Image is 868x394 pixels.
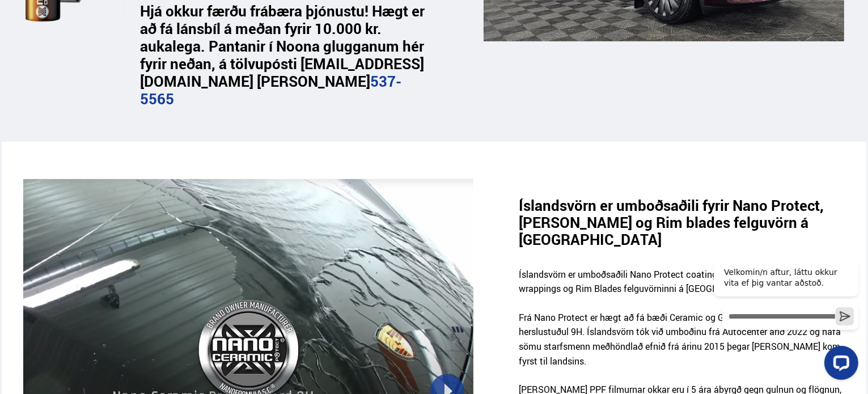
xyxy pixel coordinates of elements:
[519,197,845,248] h3: Íslandsvörn er umboðsaðili fyrir Nano Protect, [PERSON_NAME] og Rim blades felguvörn á [GEOGRAPHI...
[141,71,402,109] a: 537-5565
[705,240,863,389] iframe: LiveChat chat widget
[519,311,845,383] p: Frá Nano Protect er hægt að fá bæði Ceramic og Grafín húð báðar með herslustuðul 9H. Íslandsvörn ...
[141,1,425,109] strong: Hjá okkur færðu frábæra þjónustu! Hægt er að fá lánsbíl á meðan fyrir 10.000 kr. aukalega. Pantan...
[519,268,845,311] p: Íslandsvörn er umboðsaðili Nano Protect coatings, Carlike premium PPF wrappings og Rim Blades fel...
